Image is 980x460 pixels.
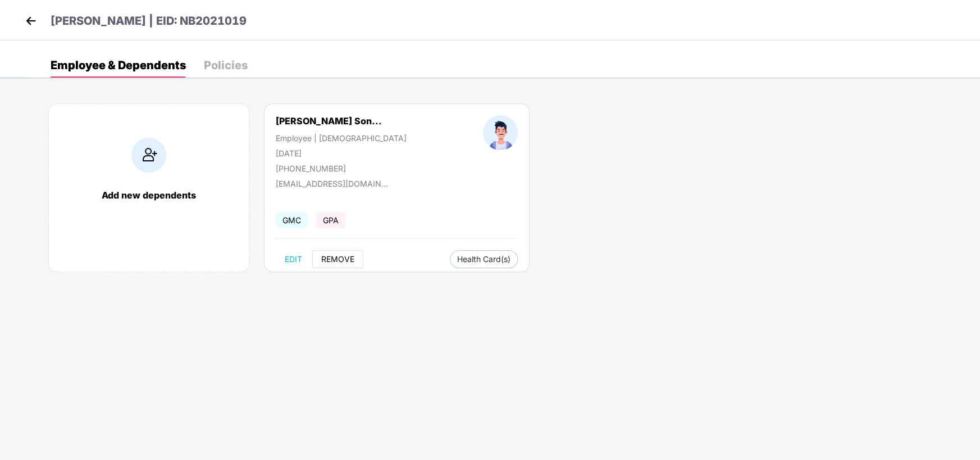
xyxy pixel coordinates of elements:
[276,179,388,188] div: [EMAIL_ADDRESS][DOMAIN_NAME]
[22,12,39,29] img: back
[51,12,247,30] p: [PERSON_NAME] | EID: NB2021019
[285,255,302,264] span: EDIT
[316,212,345,228] span: GPA
[51,60,186,71] div: Employee & Dependents
[276,115,382,127] div: [PERSON_NAME] Son...
[204,60,248,71] div: Policies
[321,255,354,264] span: REMOVE
[276,212,308,228] span: GMC
[276,250,311,268] button: EDIT
[483,115,518,150] img: profileImage
[60,190,238,201] div: Add new dependents
[276,133,407,143] div: Employee | [DEMOGRAPHIC_DATA]
[312,250,363,268] button: REMOVE
[450,250,518,268] button: Health Card(s)
[276,164,407,173] div: [PHONE_NUMBER]
[457,256,510,262] span: Health Card(s)
[276,148,407,158] div: [DATE]
[131,138,166,173] img: addIcon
